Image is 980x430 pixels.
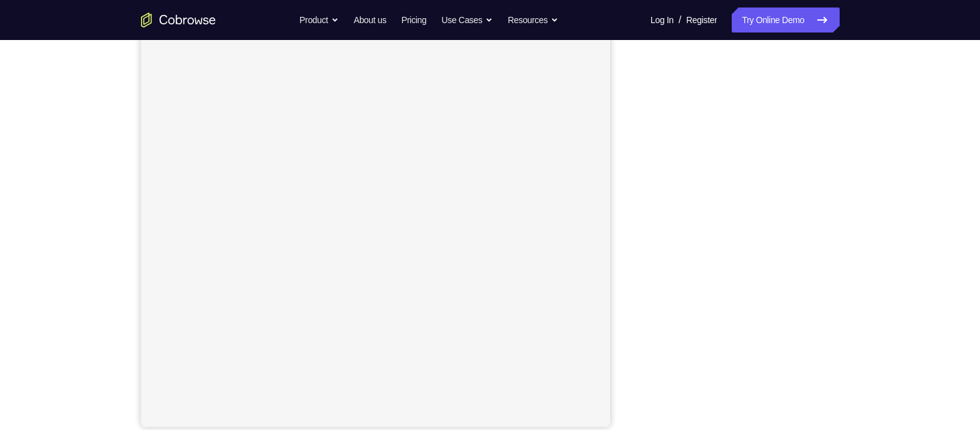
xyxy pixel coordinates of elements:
a: Go to the home page [141,12,216,27]
a: Register [686,7,717,32]
a: Pricing [401,7,426,32]
button: Product [299,7,339,32]
button: Resources [508,7,558,32]
a: Log In [651,7,674,32]
span: / [679,12,681,27]
a: About us [354,7,386,32]
button: Use Cases [442,7,493,32]
iframe: Agent [141,8,610,427]
a: Try Online Demo [732,7,839,32]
